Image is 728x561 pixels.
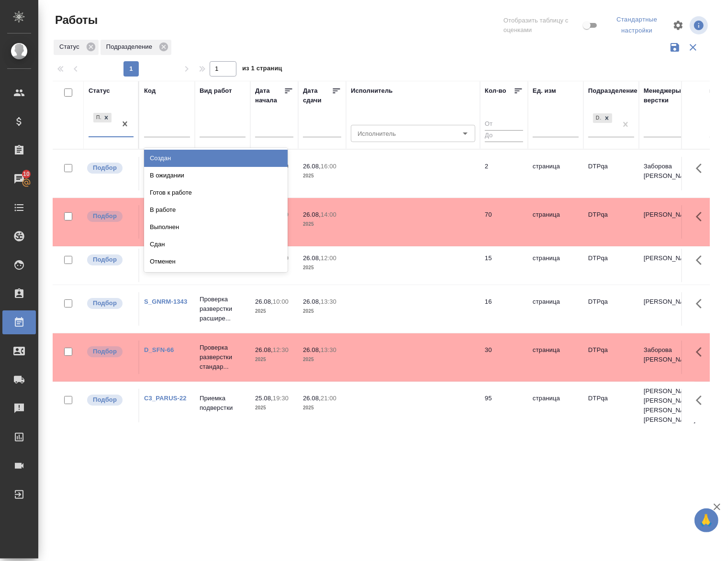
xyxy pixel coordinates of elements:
[644,386,690,425] p: [PERSON_NAME] [PERSON_NAME], [PERSON_NAME] [PERSON_NAME]
[86,210,134,223] div: Можно подбирать исполнителей
[583,157,639,190] td: DTPqa
[303,86,332,105] div: Дата сдачи
[690,205,713,228] button: Здесь прячутся важные кнопки
[504,16,581,35] span: Отобразить таблицу с оценками
[303,355,341,364] p: 2025
[644,86,690,105] div: Менеджеры верстки
[480,341,528,374] td: 30
[480,292,528,326] td: 16
[93,113,101,123] div: Подбор
[485,86,506,96] div: Кол-во
[528,157,583,190] td: страница
[86,297,134,310] div: Можно подбирать исполнителей
[303,403,341,413] p: 2025
[200,343,246,372] p: Проверка разверстки стандар...
[200,86,232,96] div: Вид работ
[690,249,713,272] button: Здесь прячутся важные кнопки
[106,42,156,52] p: Подразделение
[255,86,284,105] div: Дата начала
[321,346,336,353] p: 13:30
[86,394,134,407] div: Можно подбирать исполнителей
[583,292,639,326] td: DTPqa
[242,63,282,77] span: из 1 страниц
[86,162,134,175] div: Можно подбирать исполнителей
[583,389,639,422] td: DTPqa
[144,253,288,270] div: Отменен
[93,211,117,221] p: Подбор
[303,254,321,262] p: 26.08,
[480,249,528,282] td: 15
[607,12,667,38] div: split button
[666,38,684,56] button: Сохранить фильтры
[144,201,288,219] div: В работе
[321,254,336,262] p: 12:00
[273,395,289,402] p: 19:30
[690,341,713,363] button: Здесь прячутся важные кнопки
[93,163,117,173] p: Подбор
[593,113,602,123] div: DTPqa
[59,42,83,52] p: Статус
[53,12,98,28] span: Работы
[101,40,171,55] div: Подразделение
[485,119,523,131] input: От
[93,255,117,264] p: Подбор
[144,236,288,253] div: Сдан
[303,346,321,353] p: 26.08,
[321,211,336,218] p: 14:00
[592,112,613,124] div: DTPqa
[303,220,341,229] p: 2025
[86,345,134,358] div: Можно подбирать исполнителей
[459,127,472,140] button: Open
[273,346,289,353] p: 12:30
[255,403,293,413] p: 2025
[303,395,321,402] p: 26.08,
[93,347,117,356] p: Подбор
[200,394,246,413] p: Приемка подверстки
[528,249,583,282] td: страница
[533,86,556,96] div: Ед. изм
[528,341,583,374] td: страница
[690,16,710,34] span: Посмотреть информацию
[255,355,293,364] p: 2025
[303,263,341,273] p: 2025
[698,510,715,530] span: 🙏
[321,163,336,170] p: 16:00
[93,395,117,405] p: Подбор
[144,184,288,201] div: Готов к работе
[690,389,713,412] button: Здесь прячутся важные кнопки
[684,38,702,56] button: Сбросить фильтры
[303,298,321,305] p: 26.08,
[644,253,690,263] p: [PERSON_NAME]
[351,86,393,96] div: Исполнитель
[644,210,690,220] p: [PERSON_NAME]
[144,86,156,96] div: Код
[485,130,523,142] input: До
[93,298,117,308] p: Подбор
[2,167,36,191] a: 10
[321,298,336,305] p: 13:30
[480,205,528,239] td: 70
[255,298,273,305] p: 26.08,
[480,389,528,422] td: 95
[255,307,293,316] p: 2025
[583,249,639,282] td: DTPqa
[583,341,639,374] td: DTPqa
[144,167,288,184] div: В ожидании
[303,171,341,181] p: 2025
[583,205,639,239] td: DTPqa
[321,395,336,402] p: 21:00
[480,157,528,190] td: 2
[255,395,273,402] p: 25.08,
[690,157,713,180] button: Здесь прячутся важные кнопки
[144,298,187,305] a: S_GNRM-1343
[86,253,134,266] div: Можно подбирать исполнителей
[690,292,713,315] button: Здесь прячутся важные кнопки
[255,346,273,353] p: 26.08,
[528,389,583,422] td: страница
[144,395,187,402] a: C3_PARUS-22
[588,86,638,96] div: Подразделение
[303,211,321,218] p: 26.08,
[273,298,289,305] p: 10:00
[644,162,690,181] p: Заборова [PERSON_NAME]
[54,40,99,55] div: Статус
